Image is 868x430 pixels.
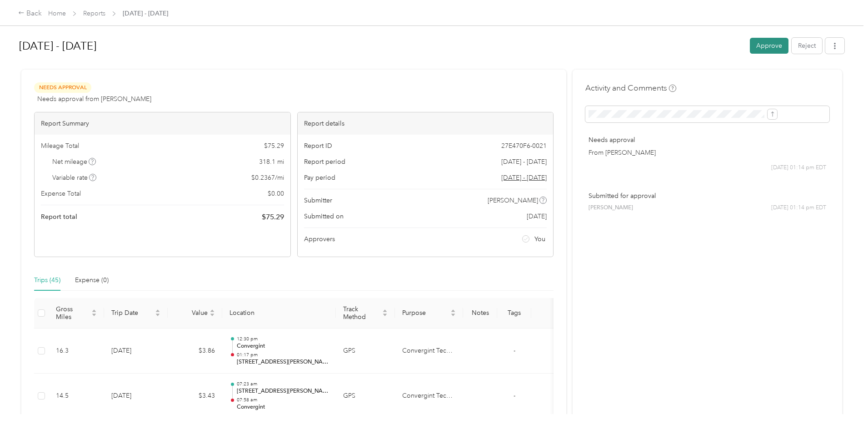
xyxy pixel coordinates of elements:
[155,308,160,314] span: caret-up
[264,141,284,151] span: $ 75.29
[259,157,284,167] span: 318.1 mi
[262,212,284,223] span: $ 75.29
[336,298,395,329] th: Track Method
[585,82,676,94] h4: Activity and Comments
[210,312,215,318] span: caret-down
[41,189,81,198] span: Expense Total
[37,94,151,104] span: Needs approval from [PERSON_NAME]
[450,312,456,318] span: caret-down
[304,173,335,182] span: Pay period
[237,358,329,366] p: [STREET_ADDRESS][PERSON_NAME]
[501,173,547,182] span: Go to pay period
[168,374,222,419] td: $3.43
[450,308,456,314] span: caret-up
[91,308,97,314] span: caret-up
[111,309,153,317] span: Trip Date
[83,10,105,17] a: Reports
[237,397,329,403] p: 07:58 am
[497,298,531,329] th: Tags
[237,381,329,387] p: 07:23 am
[817,379,868,430] iframe: Everlance-gr Chat Button Frame
[298,112,554,135] div: Report details
[41,141,79,151] span: Mileage Total
[175,309,208,317] span: Value
[382,312,388,318] span: caret-down
[771,204,826,212] span: [DATE] 01:14 pm EDT
[343,305,380,321] span: Track Method
[589,191,826,201] p: Submitted for approval
[104,329,168,374] td: [DATE]
[589,204,633,212] span: [PERSON_NAME]
[52,173,97,182] span: Variable rate
[395,298,463,329] th: Purpose
[237,352,329,358] p: 01:17 pm
[210,308,215,314] span: caret-up
[395,329,463,374] td: Convergint Technologies
[501,157,547,167] span: [DATE] - [DATE]
[514,347,515,354] span: -
[488,196,538,205] span: [PERSON_NAME]
[75,275,109,285] div: Expense (0)
[49,329,104,374] td: 16.3
[402,309,449,317] span: Purpose
[123,9,168,18] span: [DATE] - [DATE]
[527,212,547,221] span: [DATE]
[792,38,822,54] button: Reject
[589,148,826,157] p: From [PERSON_NAME]
[168,298,222,329] th: Value
[52,157,96,167] span: Net mileage
[336,329,395,374] td: GPS
[589,135,826,145] p: Needs approval
[35,112,290,135] div: Report Summary
[237,336,329,342] p: 12:30 pm
[771,164,826,172] span: [DATE] 01:14 pm EDT
[19,35,743,57] h1: Aug 1 - 31, 2025
[104,374,168,419] td: [DATE]
[49,298,104,329] th: Gross Miles
[237,342,329,350] p: Convergint
[304,212,344,221] span: Submitted on
[168,329,222,374] td: $3.86
[34,82,91,93] span: Needs Approval
[304,141,332,151] span: Report ID
[237,403,329,411] p: Convergint
[514,392,515,400] span: -
[336,374,395,419] td: GPS
[501,141,547,151] span: 27E470F6-0021
[750,38,788,54] button: Approve
[104,298,168,329] th: Trip Date
[382,308,388,314] span: caret-up
[41,212,77,222] span: Report total
[56,305,90,321] span: Gross Miles
[304,234,335,244] span: Approvers
[18,8,42,19] div: Back
[155,312,160,318] span: caret-down
[49,374,104,419] td: 14.5
[34,275,60,285] div: Trips (45)
[48,10,66,17] a: Home
[534,234,545,244] span: You
[395,374,463,419] td: Convergint Technologies
[222,298,336,329] th: Location
[91,312,97,318] span: caret-down
[304,196,332,205] span: Submitter
[251,173,284,182] span: $ 0.2367 / mi
[304,157,345,167] span: Report period
[237,387,329,395] p: [STREET_ADDRESS][PERSON_NAME]
[463,298,497,329] th: Notes
[268,189,284,198] span: $ 0.00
